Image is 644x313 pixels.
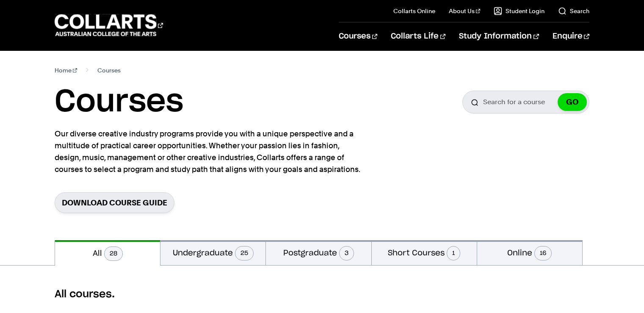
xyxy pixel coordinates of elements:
[235,246,254,260] span: 25
[55,288,589,301] h2: All courses.
[55,192,174,213] a: Download Course Guide
[558,7,589,15] a: Search
[266,240,371,265] button: Postgraduate3
[393,7,435,15] a: Collarts Online
[339,246,354,260] span: 3
[55,64,77,76] a: Home
[372,240,477,265] button: Short Courses1
[104,247,123,261] span: 28
[55,13,163,37] div: Go to homepage
[339,22,377,50] a: Courses
[494,7,544,15] a: Student Login
[55,128,364,175] p: Our diverse creative industry programs provide you with a unique perspective and a multitude of p...
[449,7,480,15] a: About Us
[462,91,589,114] input: Search for a course
[160,240,265,265] button: Undergraduate25
[55,83,183,121] h1: Courses
[55,240,160,266] button: All28
[459,22,539,50] a: Study Information
[553,22,589,50] a: Enquire
[447,246,460,260] span: 1
[477,240,582,265] button: Online16
[391,22,445,50] a: Collarts Life
[534,246,552,260] span: 16
[97,64,121,76] span: Courses
[558,93,587,111] button: GO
